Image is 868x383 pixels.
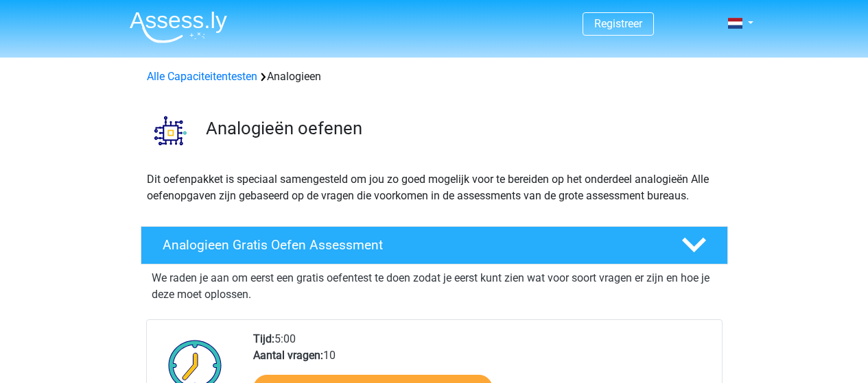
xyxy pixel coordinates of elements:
h4: Analogieen Gratis Oefen Assessment [163,237,659,253]
img: analogieen [141,101,200,160]
h3: Analogieën oefenen [206,118,717,139]
div: Analogieen [141,69,727,85]
a: Analogieen Gratis Oefen Assessment [135,226,734,264]
p: We raden je aan om eerst een gratis oefentest te doen zodat je eerst kunt zien wat voor soort vra... [152,270,717,303]
b: Tijd: [253,332,274,345]
img: Assessly [130,11,227,43]
b: Aantal vragen: [253,349,323,362]
p: Dit oefenpakket is speciaal samengesteld om jou zo goed mogelijk voor te bereiden op het onderdee... [147,171,722,204]
a: Alle Capaciteitentesten [147,70,257,83]
a: Registreer [594,17,642,30]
